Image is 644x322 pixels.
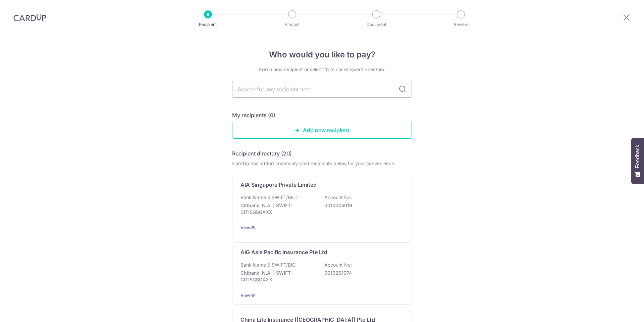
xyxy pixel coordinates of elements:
div: CardUp has added commonly-paid recipients below for your convenience. [232,160,412,167]
p: Citibank, N.A. | SWIFT: CITISGSGXXX [240,270,316,283]
p: Review [436,21,486,28]
h4: Who would you like to pay? [232,49,412,61]
p: AIG Asia Pacific Insurance Pte Ltd [240,248,327,256]
p: AIA Singapore Private Limited [240,181,317,189]
h5: Recipient directory (20) [232,149,292,157]
div: Add a new recipient or select from our recipient directory. [232,66,412,73]
a: Add new recipient [232,122,412,139]
p: Account No: [324,262,352,268]
p: Citibank, N.A. | SWIFT: CITISGSGXXX [240,202,316,216]
p: 0010005019 [324,202,399,209]
h5: My recipients (0) [232,111,275,119]
img: CardUp [13,13,46,21]
a: View [240,225,250,230]
p: Account No: [324,194,352,201]
iframe: Opens a widget where you can find more information [601,302,637,319]
p: Bank Name & SWIFT/BIC: [240,194,297,201]
button: Feedback - Show survey [631,138,644,184]
p: Document [352,21,401,28]
p: Bank Name & SWIFT/BIC: [240,262,297,268]
p: 0010261074 [324,270,399,276]
span: Feedback [635,145,641,168]
a: View [240,293,250,298]
input: Search for any recipient here [232,81,412,98]
p: Recipient [183,21,233,28]
p: Amount [267,21,317,28]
